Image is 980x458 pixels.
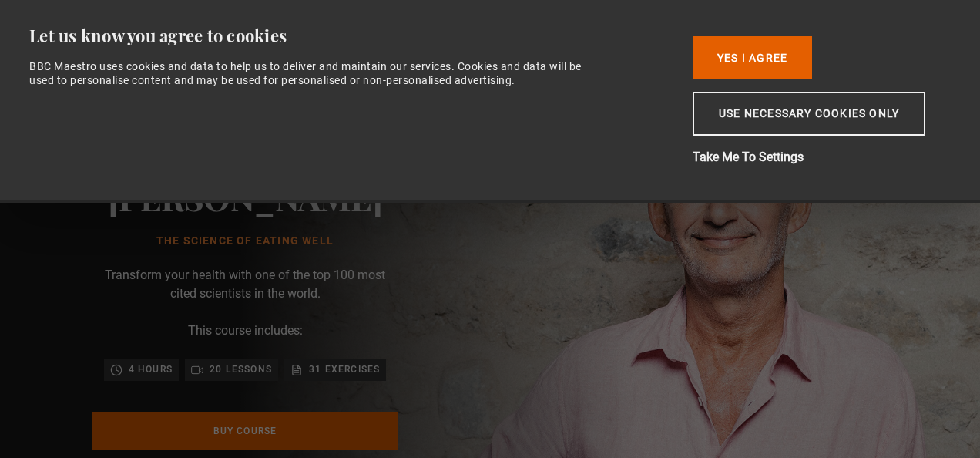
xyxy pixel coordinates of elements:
[693,92,925,136] button: Use necessary cookies only
[29,25,669,47] div: Let us know you agree to cookies
[188,322,303,340] p: This course includes:
[92,266,398,303] p: Transform your health with one of the top 100 most cited scientists in the world.
[129,362,173,377] p: 4 hours
[309,362,380,377] p: 31 exercises
[108,235,383,248] h1: The Science of Eating Well
[693,36,812,79] button: Yes I Agree
[29,59,605,87] div: BBC Maestro uses cookies and data to help us to deliver and maintain our services. Cookies and da...
[693,148,939,167] button: Take Me To Settings
[108,177,383,217] h2: [PERSON_NAME]
[210,362,272,377] p: 20 lessons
